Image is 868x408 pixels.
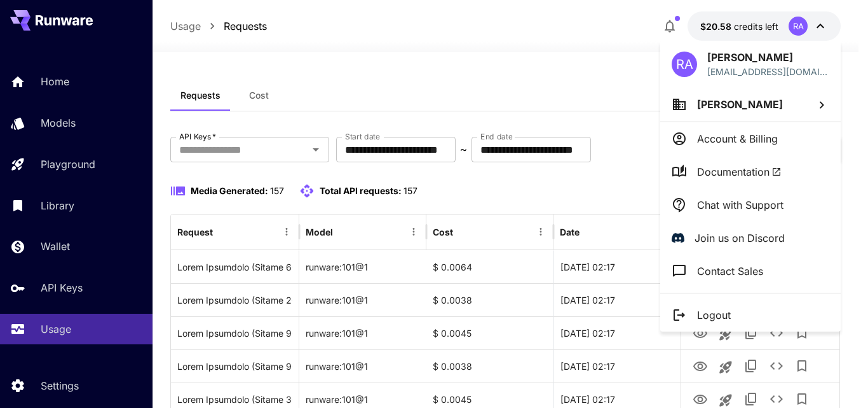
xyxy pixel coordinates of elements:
[707,65,829,78] div: roman@softheight.com
[695,230,785,246] p: Join us on Discord
[697,164,782,179] span: Documentation
[697,264,763,279] p: Contact Sales
[707,50,829,65] p: [PERSON_NAME]
[672,52,697,77] div: RA
[697,98,783,111] span: [PERSON_NAME]
[707,65,829,78] p: [EMAIL_ADDRESS][DOMAIN_NAME]
[660,87,841,122] button: [PERSON_NAME]
[697,307,731,323] p: Logout
[697,197,783,213] p: Chat with Support
[804,347,868,408] iframe: Chat Widget
[697,131,778,146] p: Account & Billing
